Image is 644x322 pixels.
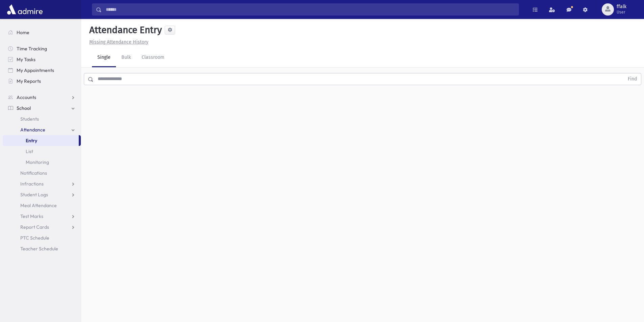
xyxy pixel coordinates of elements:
span: Attendance [20,127,45,133]
a: My Appointments [3,65,81,76]
a: Report Cards [3,222,81,232]
a: Students [3,114,81,124]
span: Entry [26,138,37,144]
a: Monitoring [3,157,81,168]
u: Missing Attendance History [89,39,148,45]
span: Home [17,29,29,35]
span: School [17,105,31,111]
button: Find [624,73,641,85]
span: PTC Schedule [20,235,49,241]
a: Test Marks [3,211,81,222]
a: Meal Attendance [3,200,81,211]
span: ffalk [617,4,626,9]
a: PTC Schedule [3,232,81,243]
span: User [617,9,626,15]
a: Bulk [116,48,136,67]
img: AdmirePro [5,3,44,16]
a: Home [3,27,81,38]
span: Teacher Schedule [20,246,58,252]
span: My Appointments [17,67,54,73]
span: Notifications [20,170,47,176]
a: List [3,146,81,157]
span: Student Logs [20,192,48,198]
span: My Tasks [17,56,35,63]
span: Infractions [20,181,44,187]
span: My Reports [17,78,41,84]
span: List [26,148,33,154]
a: Student Logs [3,189,81,200]
a: Notifications [3,168,81,178]
span: Accounts [17,94,36,100]
a: Time Tracking [3,43,81,54]
a: School [3,103,81,114]
a: Accounts [3,92,81,103]
h5: Attendance Entry [87,24,162,36]
a: Infractions [3,178,81,189]
a: My Reports [3,76,81,86]
a: My Tasks [3,54,81,65]
span: Time Tracking [17,46,47,52]
span: Monitoring [26,159,49,165]
span: Meal Attendance [20,202,57,208]
span: Report Cards [20,224,49,230]
a: Missing Attendance History [87,39,148,45]
span: Test Marks [20,213,43,219]
a: Single [92,48,116,67]
a: Teacher Schedule [3,243,81,254]
span: Students [20,116,39,122]
input: Search [102,3,519,16]
a: Attendance [3,124,81,135]
a: Entry [3,135,79,146]
a: Classroom [136,48,170,67]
